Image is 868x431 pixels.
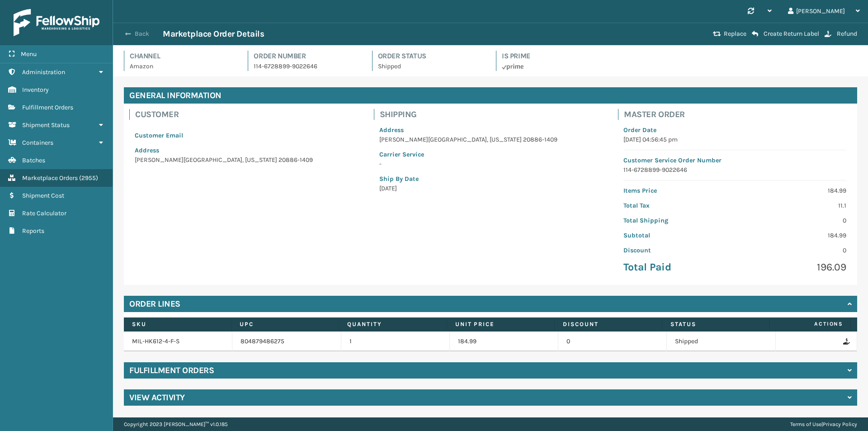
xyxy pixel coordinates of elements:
[347,320,438,328] label: Quantity
[623,246,729,255] p: Discount
[341,332,450,351] td: 1
[22,156,45,164] span: Batches
[22,209,66,217] span: Rate Calculator
[380,109,608,120] h4: Shipping
[623,216,729,225] p: Total Shipping
[710,30,749,38] button: Replace
[79,174,98,182] span: ( 2955 )
[558,332,667,351] td: 0
[623,201,729,210] p: Total Tax
[623,260,729,274] p: Total Paid
[254,62,361,71] p: 114-6728899-9022646
[22,174,78,182] span: Marketplace Orders
[741,216,846,225] p: 0
[22,86,49,94] span: Inventory
[124,417,228,431] p: Copyright 2023 [PERSON_NAME]™ v 1.0.185
[822,30,860,38] button: Refund
[825,31,831,37] i: Refund
[623,135,846,144] p: [DATE] 04:56:45 pm
[22,139,53,147] span: Containers
[130,51,237,62] h4: Channel
[22,192,64,199] span: Shipment Cost
[132,320,223,328] label: SKU
[163,28,264,39] h3: Marketplace Order Details
[379,174,602,184] p: Ship By Date
[667,332,775,351] td: Shipped
[129,365,214,376] h4: Fulfillment Orders
[379,126,404,134] span: Address
[379,135,602,144] p: [PERSON_NAME][GEOGRAPHIC_DATA] , [US_STATE] 20886-1409
[741,231,846,240] p: 184.99
[378,62,485,71] p: Shipped
[14,9,99,36] img: logo
[232,332,341,351] td: 804879486275
[129,392,185,403] h4: View Activity
[624,109,852,120] h4: Master Order
[670,320,761,328] label: Status
[129,298,180,309] h4: Order Lines
[379,159,602,169] p: -
[378,51,485,62] h4: Order Status
[121,30,163,38] button: Back
[135,131,358,140] p: Customer Email
[623,125,846,135] p: Order Date
[790,417,857,431] div: |
[823,421,857,427] a: Privacy Policy
[455,320,546,328] label: Unit Price
[773,317,849,332] span: Actions
[741,246,846,255] p: 0
[22,121,70,129] span: Shipment Status
[240,320,330,328] label: UPC
[752,30,758,38] i: Create Return Label
[124,87,857,104] h4: General Information
[135,109,363,120] h4: Customer
[132,337,179,345] a: MIL-HK612-4-F-S
[843,338,849,345] i: Refund Order Line
[450,332,558,351] td: 184.99
[741,260,846,274] p: 196.09
[623,156,846,165] p: Customer Service Order Number
[22,104,73,111] span: Fulfillment Orders
[502,51,609,62] h4: Is Prime
[135,155,358,165] p: [PERSON_NAME][GEOGRAPHIC_DATA] , [US_STATE] 20886-1409
[623,186,729,195] p: Items Price
[563,320,654,328] label: Discount
[379,150,602,159] p: Carrier Service
[22,227,44,235] span: Reports
[713,31,721,37] i: Replace
[21,50,37,58] span: Menu
[135,147,159,154] span: Address
[130,62,237,71] p: Amazon
[22,68,65,76] span: Administration
[254,51,361,62] h4: Order Number
[741,186,846,195] p: 184.99
[379,184,602,193] p: [DATE]
[749,30,822,38] button: Create Return Label
[741,201,846,210] p: 11.1
[790,421,821,427] a: Terms of Use
[623,165,846,175] p: 114-6728899-9022646
[623,231,729,240] p: Subtotal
